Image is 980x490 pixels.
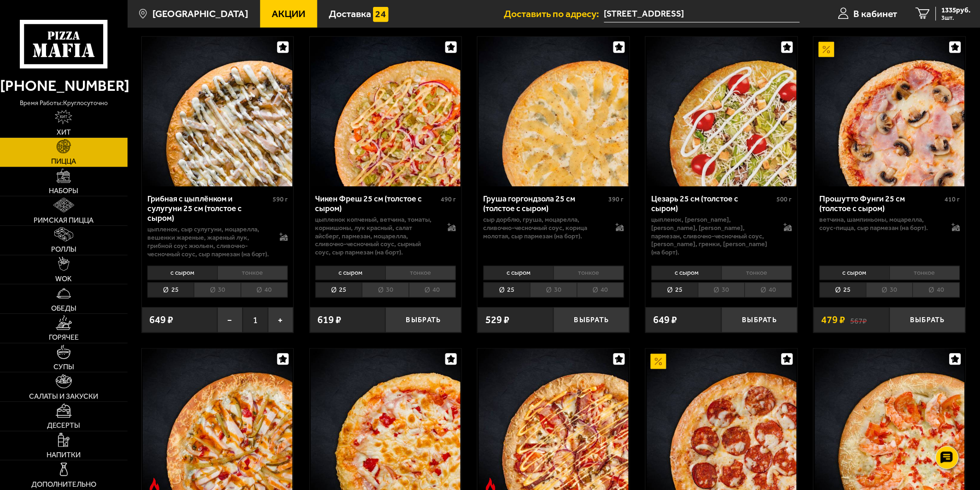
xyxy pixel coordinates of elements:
li: 30 [866,283,913,298]
a: Чикен Фреш 25 см (толстое с сыром) [310,37,462,187]
span: Роллы [51,246,76,253]
s: 567 ₽ [851,315,867,325]
span: [GEOGRAPHIC_DATA] [152,9,248,18]
li: с сыром [484,266,554,280]
input: Ваш адрес доставки [604,6,800,23]
li: тонкое [385,266,456,280]
li: тонкое [890,266,960,280]
span: 1 [243,307,268,332]
li: с сыром [820,266,890,280]
li: 25 [147,283,194,298]
li: 30 [698,283,745,298]
img: Акционный [651,354,666,369]
span: Пицца [51,158,76,165]
span: Доставить по адресу: [504,9,604,18]
button: − [217,307,243,332]
span: 1335 руб. [942,7,971,14]
li: с сыром [652,266,722,280]
li: с сыром [315,266,385,280]
span: 410 г [945,196,960,204]
li: с сыром [147,266,217,280]
span: 649 ₽ [149,315,173,325]
li: 25 [820,283,866,298]
span: 390 г [609,196,624,204]
div: Цезарь 25 см (толстое с сыром) [652,195,775,214]
span: 500 г [777,196,792,204]
p: цыпленок, [PERSON_NAME], [PERSON_NAME], [PERSON_NAME], пармезан, сливочно-чесночный соус, [PERSON... [652,216,774,257]
p: сыр дорблю, груша, моцарелла, сливочно-чесночный соус, корица молотая, сыр пармезан (на борт). [484,216,606,241]
li: 30 [362,283,408,298]
button: Выбрать [385,307,461,332]
div: Чикен Фреш 25 см (толстое с сыром) [315,195,438,214]
span: Наличная улица, 36к5 [604,6,800,23]
div: Прошутто Фунги 25 см (толстое с сыром) [820,195,943,214]
li: 25 [652,283,698,298]
button: + [268,307,293,332]
a: Цезарь 25 см (толстое с сыром) [646,37,798,187]
span: 649 ₽ [653,315,677,325]
span: 3 шт. [942,15,971,21]
button: Выбрать [890,307,966,332]
img: Грибная с цыплёнком и сулугуни 25 см (толстое с сыром) [143,37,292,187]
li: 40 [745,283,792,298]
span: WOK [55,275,72,283]
li: 25 [315,283,362,298]
img: Цезарь 25 см (толстое с сыром) [647,37,797,187]
span: Хит [57,129,71,136]
li: 40 [577,283,624,298]
li: 40 [409,283,456,298]
span: Супы [53,363,74,371]
p: цыпленок, сыр сулугуни, моцарелла, вешенки жареные, жареный лук, грибной соус Жюльен, сливочно-че... [147,226,269,259]
li: тонкое [554,266,624,280]
div: Грибная с цыплёнком и сулугуни 25 см (толстое с сыром) [147,195,270,224]
span: В кабинет [854,9,898,18]
span: Обеды [51,305,76,312]
span: 529 ₽ [485,315,509,325]
img: Акционный [819,42,834,57]
li: 30 [530,283,577,298]
li: 25 [484,283,530,298]
button: Выбрать [722,307,798,332]
span: 590 г [273,196,288,204]
li: тонкое [722,266,792,280]
span: Доставка [329,9,371,18]
li: 30 [194,283,240,298]
span: Римская пицца [34,217,93,224]
span: 619 ₽ [317,315,341,325]
li: тонкое [217,266,288,280]
p: ветчина, шампиньоны, моцарелла, соус-пицца, сыр пармезан (на борт). [820,216,942,232]
img: 15daf4d41897b9f0e9f617042186c801.svg [373,7,388,22]
p: цыпленок копченый, ветчина, томаты, корнишоны, лук красный, салат айсберг, пармезан, моцарелла, с... [315,216,437,257]
span: 490 г [441,196,456,204]
a: Грибная с цыплёнком и сулугуни 25 см (толстое с сыром) [142,37,294,187]
a: Груша горгондзола 25 см (толстое с сыром) [478,37,630,187]
img: Чикен Фреш 25 см (толстое с сыром) [311,37,461,187]
span: Напитки [47,451,81,459]
a: АкционныйПрошутто Фунги 25 см (толстое с сыром) [814,37,966,187]
button: Выбрать [554,307,630,332]
li: 40 [241,283,288,298]
span: Горячее [49,334,79,341]
span: Акции [272,9,305,18]
img: Прошутто Фунги 25 см (толстое с сыром) [815,37,965,187]
li: 40 [913,283,960,298]
span: Дополнительно [31,481,96,488]
span: Салаты и закуски [29,393,98,400]
span: Десерты [47,422,80,429]
span: 479 ₽ [822,315,846,325]
span: Наборы [49,187,78,195]
div: Груша горгондзола 25 см (толстое с сыром) [484,195,607,214]
img: Груша горгондзола 25 см (толстое с сыром) [479,37,629,187]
